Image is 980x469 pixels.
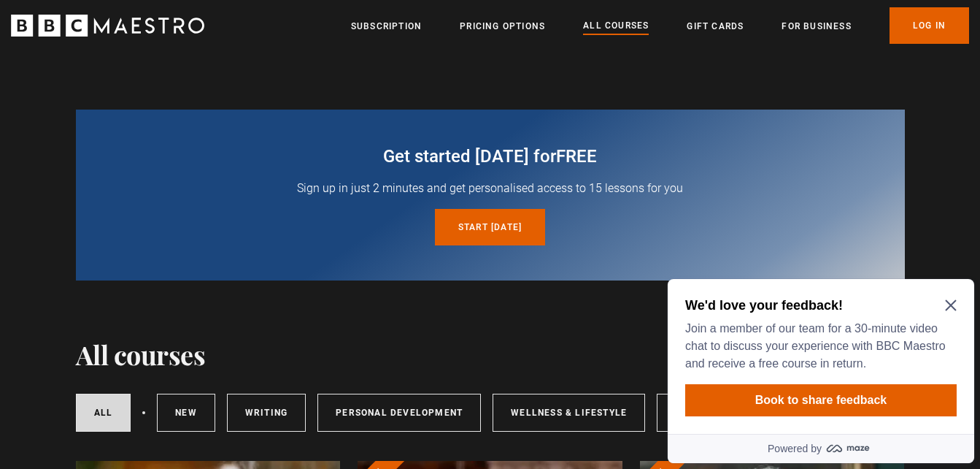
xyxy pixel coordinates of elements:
[6,6,312,190] div: Optional study invitation
[435,209,545,245] a: Start [DATE]
[351,7,969,44] nav: Primary
[11,15,204,37] svg: BBC Maestro
[493,394,645,432] a: Wellness & Lifestyle
[351,19,422,34] a: Subscription
[23,23,289,41] h2: We'd love your feedback!
[111,180,870,197] p: Sign up in just 2 minutes and get personalised access to 15 lessons for you
[157,394,215,432] a: New
[556,146,597,167] span: free
[583,18,649,34] a: All Courses
[227,394,306,432] a: Writing
[23,47,289,99] p: Join a member of our team for a 30-minute video chat to discuss your experience with BBC Maestro ...
[76,339,206,370] h1: All courses
[317,394,481,432] a: Personal Development
[687,19,744,34] a: Gift Cards
[460,19,545,34] a: Pricing Options
[6,161,312,190] a: Powered by maze
[283,26,295,38] button: Close Maze Prompt
[657,394,763,432] a: Food & Drink
[76,394,131,432] a: All
[111,145,870,168] h2: Get started [DATE] for
[782,19,851,34] a: For business
[23,111,295,143] button: Book to share feedback
[890,7,969,44] a: Log In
